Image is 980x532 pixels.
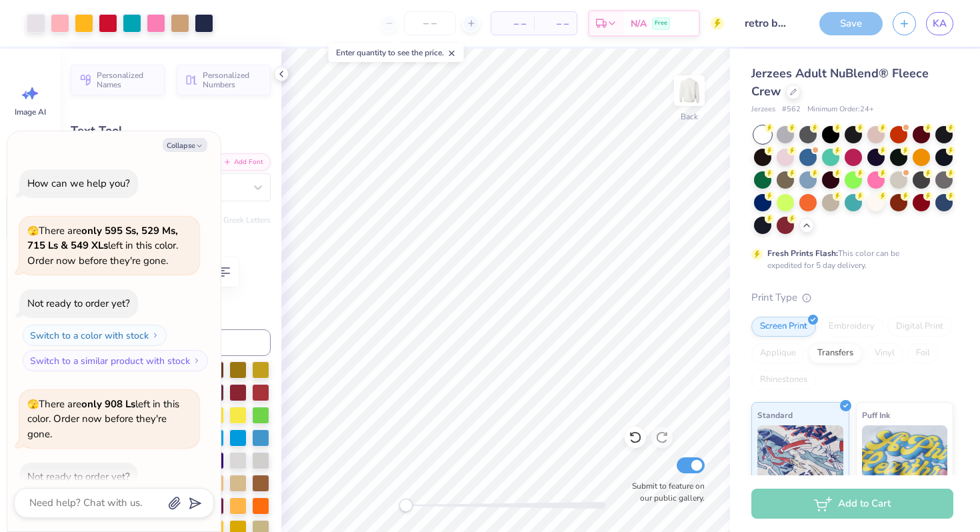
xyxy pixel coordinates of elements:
input: – – [404,11,456,35]
button: Add Font [216,153,271,171]
strong: only 595 Ss, 529 Ms, 715 Ls & 549 XLs [27,224,178,253]
button: Switch to a similar product with stock [23,350,208,371]
div: Foil [907,343,939,363]
div: Vinyl [866,343,903,363]
div: Digital Print [887,317,952,337]
div: Back [681,111,698,123]
span: Free [655,19,667,28]
label: Submit to feature on our public gallery. [625,480,705,504]
span: There are left in this color. Order now before they're gone. [27,224,178,267]
span: Standard [757,408,793,422]
strong: only 908 Ls [81,397,135,411]
button: Switch to Greek Letters [187,215,271,225]
span: N/A [631,17,647,31]
span: Personalized Numbers [203,71,263,89]
div: Not ready to order yet? [27,297,130,310]
div: How can we help you? [27,177,130,190]
div: This color can be expedited for 5 day delivery. [767,247,931,271]
img: Standard [757,425,843,492]
input: Untitled Design [734,10,799,37]
span: – – [499,17,526,31]
span: Personalized Names [97,71,157,89]
span: – – [542,17,569,31]
div: Transfers [809,343,862,363]
img: Puff Ink [862,425,948,492]
div: Rhinestones [751,370,816,390]
span: There are left in this color. Order now before they're gone. [27,397,179,441]
div: Text Tool [71,122,271,140]
img: Switch to a similar product with stock [193,357,201,365]
span: Image AI [15,107,46,117]
span: Minimum Order: 24 + [807,104,874,115]
button: Personalized Numbers [177,65,271,95]
div: Accessibility label [399,499,413,512]
div: Not ready to order yet? [27,470,130,483]
div: Embroidery [820,317,883,337]
span: Jerzees [751,104,775,115]
img: Switch to a color with stock [151,331,159,339]
strong: Fresh Prints Flash: [767,248,838,259]
span: KA [933,16,947,31]
div: Screen Print [751,317,816,337]
div: Enter quantity to see the price. [329,43,464,62]
img: Back [676,77,703,104]
a: KA [926,12,953,35]
span: Jerzees Adult NuBlend® Fleece Crew [751,65,929,99]
span: # 562 [782,104,801,115]
button: Switch to a color with stock [23,325,167,346]
span: 🫣 [27,225,39,237]
span: Puff Ink [862,408,890,422]
div: Print Type [751,290,953,305]
button: Collapse [163,138,207,152]
div: Applique [751,343,805,363]
button: Personalized Names [71,65,165,95]
span: 🫣 [27,398,39,411]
